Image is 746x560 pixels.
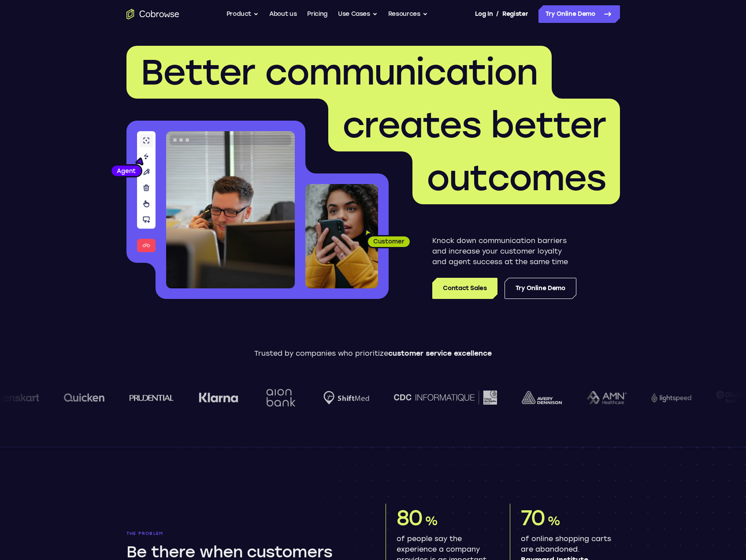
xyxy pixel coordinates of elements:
[496,9,499,19] span: /
[305,184,378,288] img: A customer holding their phone
[538,5,620,23] a: Try Online Demo
[432,236,576,267] p: Knock down communication barriers and increase your customer loyalty and agent success at the sam...
[307,5,327,23] a: Pricing
[126,9,179,19] a: Go to the home page
[521,391,561,404] img: avery-dennison
[226,5,259,23] button: Product
[342,104,606,146] span: creates better
[432,278,497,299] a: Contact Sales
[338,5,378,23] button: Use Cases
[129,394,173,401] img: prudential
[547,513,560,528] span: %
[269,5,297,23] a: About us
[166,131,295,288] img: A customer support agent talking on the phone
[475,5,493,23] a: Log In
[521,505,546,531] span: 70
[126,531,361,536] p: The problem
[198,392,238,403] img: Klarna
[425,513,438,528] span: %
[388,349,492,357] span: customer service excellence
[505,278,576,299] a: Try Online Demo
[262,380,298,416] img: Aion Bank
[141,51,538,93] span: Better communication
[397,505,423,531] span: 80
[427,157,606,199] span: outcomes
[502,5,528,23] a: Register
[388,5,428,23] button: Resources
[393,391,496,404] img: CDC Informatique
[586,391,626,405] img: AMN Healthcare
[323,391,368,405] img: Shiftmed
